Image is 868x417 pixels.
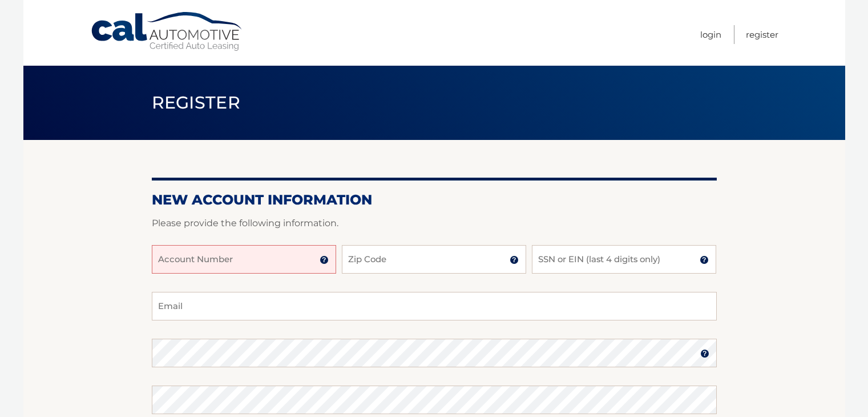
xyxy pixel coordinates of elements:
a: Cal Automotive [90,11,244,52]
a: Register [746,25,778,44]
input: Email [152,292,717,320]
p: Please provide the following information. [152,215,717,231]
img: tooltip.svg [510,255,519,264]
img: tooltip.svg [320,255,329,264]
input: Zip Code [342,245,526,274]
h2: New Account Information [152,191,717,209]
input: SSN or EIN (last 4 digits only) [532,245,716,274]
a: Login [700,25,721,44]
img: tooltip.svg [700,255,709,264]
input: Account Number [152,245,336,274]
img: tooltip.svg [700,349,709,358]
span: Register [152,92,241,113]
